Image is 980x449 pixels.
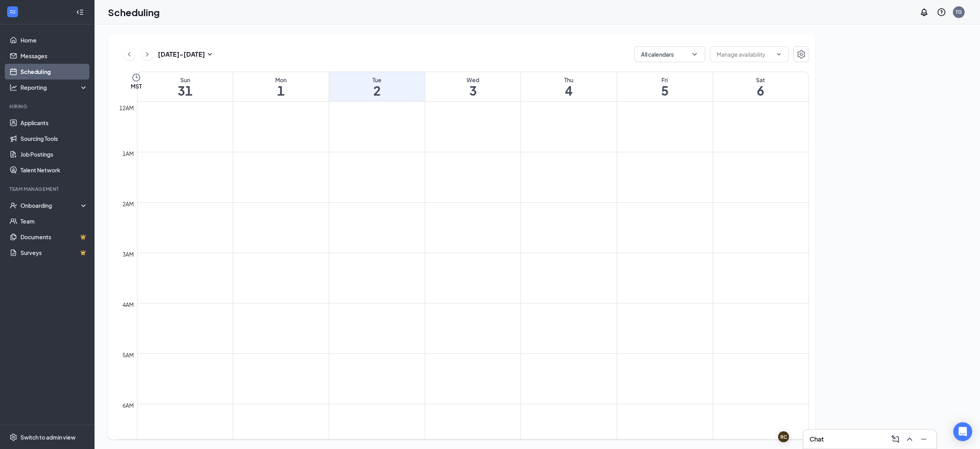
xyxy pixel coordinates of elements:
a: September 4, 2025 [521,72,617,101]
div: 4am [121,300,135,309]
div: 5am [121,351,135,359]
a: August 31, 2025 [137,72,233,101]
div: Team Management [9,186,86,192]
h1: 31 [137,84,233,97]
div: Sat [713,76,808,84]
svg: SmallChevronDown [205,50,215,59]
svg: Settings [797,50,806,59]
div: Sun [137,76,233,84]
div: Thu [521,76,617,84]
button: ChevronRight [141,48,153,60]
svg: Clock [132,73,141,82]
h1: Scheduling [108,6,160,19]
svg: Analysis [9,83,17,91]
div: Fri [617,76,713,84]
a: September 2, 2025 [329,72,425,101]
a: Messages [20,48,88,64]
a: Sourcing Tools [20,131,88,146]
a: September 1, 2025 [233,72,329,101]
svg: ChevronDown [691,50,698,58]
svg: ChevronLeft [125,50,133,59]
div: 1am [121,149,135,158]
a: Team [20,213,88,229]
div: 2am [121,200,135,208]
div: 6am [121,401,135,410]
a: Home [20,32,88,48]
button: All calendarsChevronDown [634,46,705,62]
div: TG [956,9,962,15]
h3: [DATE] - [DATE] [158,50,205,59]
div: Mon [233,76,329,84]
input: Manage availability [717,50,773,59]
h1: 3 [425,84,521,97]
div: Onboarding [20,201,81,209]
div: RC [780,434,787,440]
div: Hiring [9,103,86,110]
div: 12am [118,103,135,112]
span: MST [131,82,142,90]
a: Job Postings [20,146,88,162]
svg: WorkstreamLogo [9,8,17,16]
button: ChevronUp [903,433,916,445]
svg: Collapse [76,8,84,16]
h3: Chat [810,435,824,443]
svg: Minimize [919,434,928,444]
div: 3am [121,250,135,259]
h1: 4 [521,84,617,97]
div: Switch to admin view [20,433,76,441]
a: Talent Network [20,162,88,178]
h1: 2 [329,84,425,97]
div: Wed [425,76,521,84]
svg: ComposeMessage [891,434,900,444]
svg: ChevronDown [776,51,782,57]
h1: 6 [713,84,808,97]
button: Settings [793,46,809,62]
button: ComposeMessage [889,433,902,445]
a: September 6, 2025 [713,72,808,101]
svg: ChevronUp [905,434,914,444]
svg: UserCheck [9,201,17,209]
svg: ChevronRight [143,50,151,59]
a: September 5, 2025 [617,72,713,101]
div: Reporting [20,83,88,91]
div: Open Intercom Messenger [953,422,972,441]
a: Applicants [20,115,88,131]
div: Tue [329,76,425,84]
svg: QuestionInfo [937,7,946,17]
button: ChevronLeft [123,48,135,60]
button: Minimize [917,433,930,445]
a: SurveysCrown [20,245,88,261]
svg: Notifications [919,7,929,17]
h1: 1 [233,84,329,97]
a: September 3, 2025 [425,72,521,101]
svg: Settings [9,433,17,441]
a: Scheduling [20,64,88,79]
h1: 5 [617,84,713,97]
a: DocumentsCrown [20,229,88,245]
